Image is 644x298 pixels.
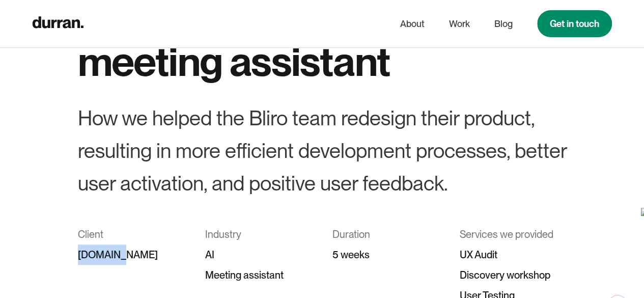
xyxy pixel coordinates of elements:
div: How we helped the Bliro team redesign their product, resulting in more efficient development proc... [78,102,567,200]
a: About [400,14,425,34]
a: Get in touch [537,10,612,37]
a: Work [449,14,470,34]
a: home [32,14,83,34]
div: 5 weeks [332,245,439,265]
div: Duration [332,224,439,245]
div: Client [78,224,185,245]
div: Industry [205,224,312,245]
div: Services we provided [460,224,567,245]
div: AI [205,245,312,265]
div: Meeting assistant [205,265,312,285]
div: UX Audit [460,245,567,265]
div: [DOMAIN_NAME] [78,245,185,265]
div: Discovery workshop [460,265,567,285]
a: Blog [494,14,513,34]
